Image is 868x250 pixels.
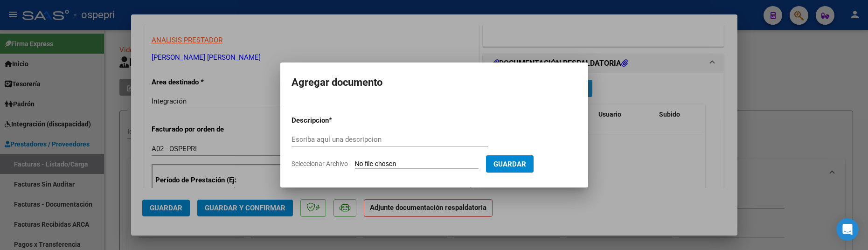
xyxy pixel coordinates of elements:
[292,74,577,91] h2: Agregar documento
[486,155,534,173] button: Guardar
[836,218,859,241] div: Open Intercom Messenger
[292,115,377,126] p: Descripcion
[292,160,348,167] span: Seleccionar Archivo
[493,160,526,168] span: Guardar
